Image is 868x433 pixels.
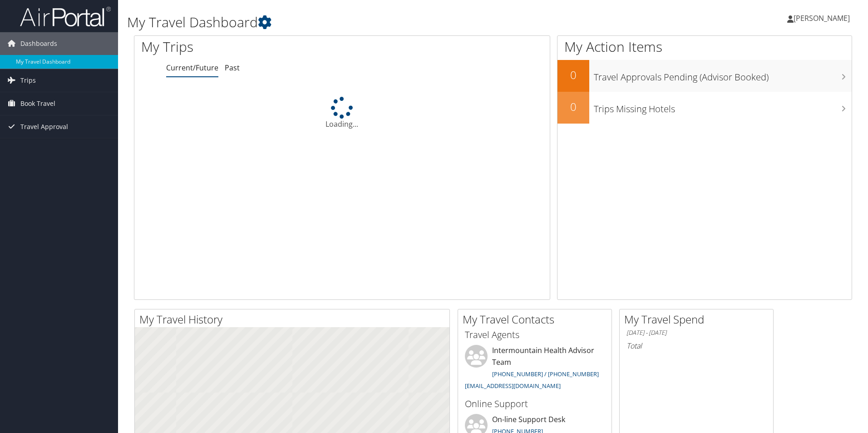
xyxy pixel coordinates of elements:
h1: My Travel Dashboard [127,13,615,32]
h6: Total [626,341,766,351]
a: 0Trips Missing Hotels [557,92,852,124]
h3: Online Support [465,398,605,410]
h1: My Trips [141,37,370,56]
span: [PERSON_NAME] [794,13,850,23]
span: Trips [20,69,36,92]
a: Past [225,63,240,73]
a: [EMAIL_ADDRESS][DOMAIN_NAME] [465,382,561,390]
h2: 0 [557,99,589,114]
img: airportal-logo.png [20,6,111,27]
h2: My Travel History [139,312,449,327]
div: Loading... [134,97,550,129]
h6: [DATE] - [DATE] [626,328,766,337]
h2: My Travel Contacts [463,312,612,327]
h3: Travel Approvals Pending (Advisor Booked) [594,66,852,84]
a: [PHONE_NUMBER] / [PHONE_NUMBER] [492,370,599,378]
a: [PERSON_NAME] [787,5,859,32]
span: Travel Approval [20,115,68,138]
h1: My Action Items [557,37,852,56]
h3: Trips Missing Hotels [594,98,852,115]
span: Dashboards [20,32,57,55]
a: 0Travel Approvals Pending (Advisor Booked) [557,60,852,92]
span: Book Travel [20,92,55,115]
li: Intermountain Health Advisor Team [460,345,609,393]
h2: 0 [557,67,589,83]
h3: Travel Agents [465,328,605,341]
a: Current/Future [166,63,218,73]
h2: My Travel Spend [624,312,773,327]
